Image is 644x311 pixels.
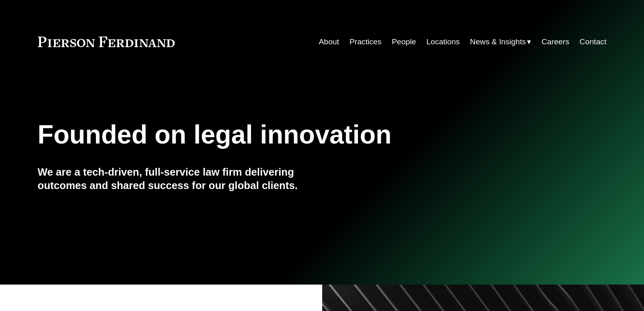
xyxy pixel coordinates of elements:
[470,34,531,50] a: folder dropdown
[470,35,526,49] span: News & Insights
[392,34,416,50] a: People
[349,34,382,50] a: Practices
[319,34,339,50] a: About
[38,165,322,192] h4: We are a tech-driven, full-service law firm delivering outcomes and shared success for our global...
[426,34,460,50] a: Locations
[38,120,512,150] h1: Founded on legal innovation
[579,34,606,50] a: Contact
[542,34,569,50] a: Careers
